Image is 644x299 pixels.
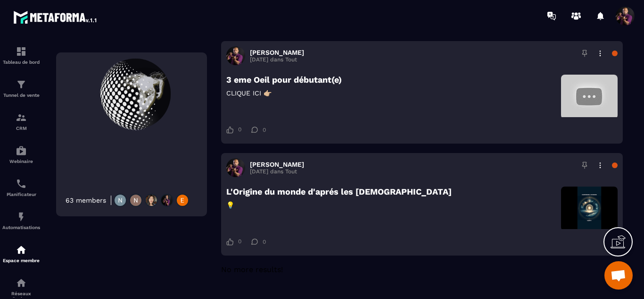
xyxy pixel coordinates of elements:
img: scheduler [16,178,27,189]
img: https://production-metaforma-bucket.s3.fr-par.scw.cloud/production-metaforma-bucket/users/August2... [145,194,158,207]
span: 0 [238,238,241,246]
img: social-network [16,277,27,289]
img: Video thumbnail [561,75,618,117]
img: logo [13,9,98,26]
span: 0 [263,127,266,133]
p: CLIQUE ICI 👉🏼 [226,89,556,97]
a: formationformationTunnel de vente [2,72,40,105]
img: formation [16,46,27,57]
p: Planificateur [2,192,40,197]
a: schedulerschedulerPlanificateur [2,171,40,204]
img: https://production-metaforma-bucket.s3.fr-par.scw.cloud/production-metaforma-bucket/users/May2025... [176,194,189,207]
p: Automatisations [2,225,40,230]
p: CRM [2,126,40,131]
p: Tableau de bord [2,60,40,65]
h3: 3 eme Oeil pour débutant(e) [226,75,556,85]
img: Video thumbnail [561,187,618,229]
p: Webinaire [2,159,40,164]
p: [DATE] dans Tout [250,168,304,175]
a: Ouvrir le chat [604,261,633,290]
img: automations [16,145,27,156]
a: automationsautomationsEspace membre [2,237,40,270]
img: https://production-metaforma-bucket.s3.fr-par.scw.cloud/production-metaforma-bucket/users/April20... [160,194,173,207]
p: [DATE] dans Tout [250,56,304,63]
p: Espace membre [2,258,40,263]
a: formationformationTableau de bord [2,39,40,72]
span: No more results! [221,265,283,274]
a: formationformationCRM [2,105,40,138]
img: automations [16,211,27,222]
img: https://production-metaforma-bucket.s3.fr-par.scw.cloud/production-metaforma-bucket/users/June202... [114,194,127,207]
p: Tunnel de vente [2,93,40,98]
img: https://production-metaforma-bucket.s3.fr-par.scw.cloud/production-metaforma-bucket/users/August2... [129,194,142,207]
img: Community background [56,52,207,147]
h3: L'Origine du monde d'aprés les [DEMOGRAPHIC_DATA] [226,187,556,196]
span: 0 [238,126,241,134]
div: 63 members [66,196,106,204]
img: formation [16,79,27,90]
h3: [PERSON_NAME] [250,161,304,168]
span: 0 [263,239,266,245]
img: formation [16,112,27,123]
p: 💡 [226,201,556,209]
a: automationsautomationsAutomatisations [2,204,40,237]
img: automations [16,244,27,256]
a: automationsautomationsWebinaire [2,138,40,171]
h3: [PERSON_NAME] [250,49,304,56]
